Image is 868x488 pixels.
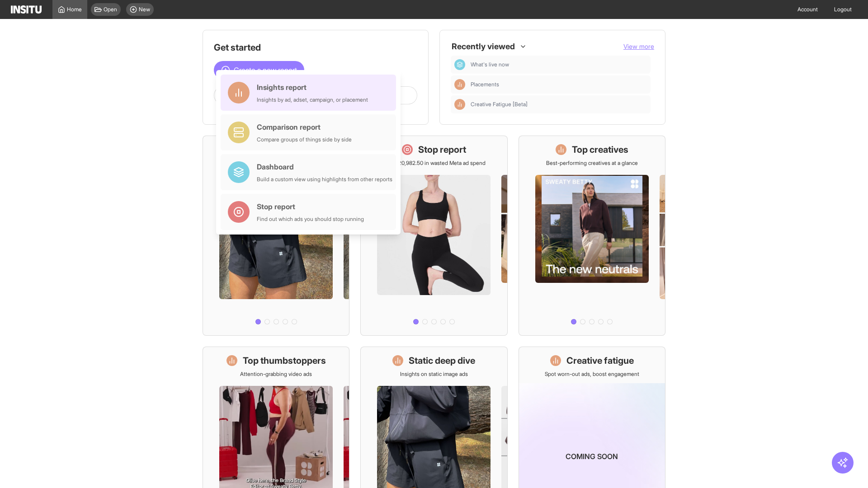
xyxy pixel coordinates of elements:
[409,354,475,367] h1: Static deep dive
[546,160,638,167] p: Best-performing creatives at a glance
[454,59,465,70] div: Dashboard
[471,81,647,88] span: Placements
[203,136,349,336] a: What's live nowSee all active ads instantly
[623,42,654,51] button: View more
[382,160,486,167] p: Save £20,982.50 in wasted Meta ad spend
[243,354,326,367] h1: Top thumbstoppers
[471,61,509,68] span: What's live now
[471,81,499,88] span: Placements
[257,201,364,212] div: Stop report
[454,79,465,90] div: Insights
[471,61,647,68] span: What's live now
[519,136,665,336] a: Top creativesBest-performing creatives at a glance
[257,122,352,132] div: Comparison report
[214,41,417,54] h1: Get started
[257,136,352,143] div: Compare groups of things side by side
[214,61,304,79] button: Create a new report
[234,65,297,75] span: Create a new report
[418,143,466,156] h1: Stop report
[240,371,312,378] p: Attention-grabbing video ads
[257,216,364,223] div: Find out which ads you should stop running
[471,101,647,108] span: Creative Fatigue [Beta]
[104,6,117,13] span: Open
[257,176,392,183] div: Build a custom view using highlights from other reports
[400,371,468,378] p: Insights on static image ads
[257,96,368,103] div: Insights by ad, adset, campaign, or placement
[257,82,368,93] div: Insights report
[623,42,654,50] span: View more
[454,99,465,110] div: Insights
[11,5,42,14] img: Logo
[471,101,528,108] span: Creative Fatigue [Beta]
[139,6,150,13] span: New
[257,161,392,172] div: Dashboard
[67,6,82,13] span: Home
[360,136,507,336] a: Stop reportSave £20,982.50 in wasted Meta ad spend
[572,143,628,156] h1: Top creatives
